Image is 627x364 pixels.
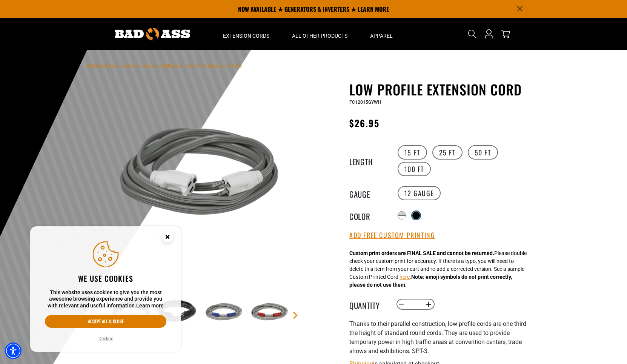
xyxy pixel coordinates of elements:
[96,335,115,342] button: Decline
[349,100,381,105] span: FC12015GYWH
[432,145,463,160] label: 25 FT
[223,32,269,39] span: Extension Cords
[5,342,22,359] div: Accessibility Menu
[45,273,166,283] h2: We use cookies
[398,186,441,200] label: 12 Gauge
[398,145,427,160] label: 15 FT
[349,299,387,309] label: Quantity
[201,290,244,334] img: Grey & Blue
[154,226,181,250] button: Close this option
[349,249,527,289] div: Please double check your custom print for accuracy. If there is a typo, you will need to delete t...
[140,63,141,69] span: ›
[136,303,164,309] a: This website uses cookies to give you the most awesome browsing experience and provide you with r...
[349,231,435,240] button: Add Free Custom Printing
[187,63,242,69] span: Low Profile Extension Cord
[212,18,281,50] summary: Extension Cords
[246,290,290,334] img: grey & red
[184,63,186,69] span: ›
[45,289,166,309] p: This website uses cookies to give you the most awesome browsing experience and provide you with r...
[349,81,534,97] h1: Low Profile Extension Cord
[115,28,190,40] img: Bad Ass Extension Cords
[398,162,431,176] label: 100 FT
[349,188,387,198] legend: Gauge
[466,28,478,40] summary: Search
[87,63,138,69] a: Bad Ass Extension Cords
[292,312,299,319] a: Next
[143,63,183,69] a: Return to Collection
[483,18,495,50] a: Open this option
[109,83,291,265] img: grey & white
[499,29,512,38] a: cart
[30,226,181,352] aside: Cookie Consent
[349,210,387,220] legend: Color
[400,273,410,281] button: here
[349,116,380,130] span: $26.95
[87,61,242,70] nav: breadcrumbs
[349,274,512,288] strong: Note: emoji symbols do not print correctly, please do not use them.
[292,32,347,39] span: All Other Products
[468,145,498,160] label: 50 FT
[349,156,387,166] legend: Length
[45,315,166,328] button: Accept all & close
[359,18,404,50] summary: Apparel
[349,319,534,356] p: Thanks to their parallel construction, low profile cords are one third the height of standard rou...
[349,250,494,256] strong: Custom print orders are FINAL SALE and cannot be returned.
[281,18,359,50] summary: All Other Products
[370,32,393,39] span: Apparel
